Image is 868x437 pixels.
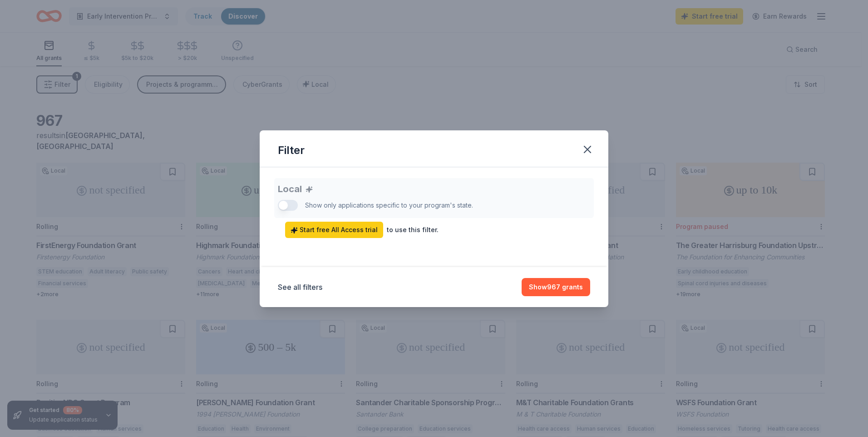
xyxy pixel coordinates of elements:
[387,224,439,235] div: to use this filter.
[291,224,378,235] span: Start free All Access trial
[278,143,305,158] div: Filter
[522,278,590,296] button: Show967 grants
[285,222,383,238] a: Start free All Access trial
[278,282,322,293] button: See all filters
